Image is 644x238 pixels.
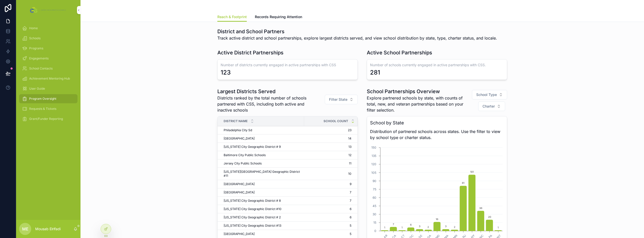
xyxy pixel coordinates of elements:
span: Track active district and school partnerships, explore largest districts served, and view school ... [217,35,497,41]
span: Baltimore City Public Schools [224,153,266,157]
text: 3 [419,225,420,228]
a: 7 [304,190,351,194]
img: App logo [29,6,67,14]
a: 10 [304,172,351,176]
text: 2 [427,225,429,228]
a: Grant/Funder Reporting [19,114,77,123]
span: ME [22,226,28,232]
span: District Name [224,119,248,123]
a: [US_STATE][GEOGRAPHIC_DATA] Geographic District #11 [224,170,301,178]
span: Jersey City Public Schools [224,161,262,165]
p: Mousab Elrifadi [35,226,61,231]
span: Programs [29,46,43,50]
a: 11 [304,161,351,165]
span: [GEOGRAPHIC_DATA] [224,137,255,141]
a: 12 [304,153,351,157]
span: [GEOGRAPHIC_DATA] [224,190,255,194]
span: Philadelphia City Sd [224,128,252,132]
h1: Largest Districts Served [217,88,320,95]
a: 5 [304,232,351,236]
a: Schools [19,34,77,43]
span: Program Oversight [29,97,56,101]
tspan: 135 [372,154,376,158]
text: 1 [401,226,403,229]
span: Districts ranked by the total number of schools partnered with CSS, including both active and ina... [217,95,320,113]
div: 123 [221,69,231,77]
a: 6 [304,215,351,219]
h1: Active District Partnerships [217,49,284,56]
a: [GEOGRAPHIC_DATA] [224,182,301,186]
h3: Number of districts currently engaged in active partnerships with CSS [221,62,354,67]
a: Programs [19,44,77,53]
span: Achievement Mentoring Hub [29,77,70,81]
a: [GEOGRAPHIC_DATA] [224,190,301,194]
button: Select Button [325,95,358,104]
a: School Contacts [19,64,77,73]
tspan: 15 [373,221,376,224]
span: Reach & Footprint [217,14,247,19]
a: 6 [304,207,351,211]
h3: Number of schools currently engaged in active partnerships with CSS. [370,62,504,67]
a: [GEOGRAPHIC_DATA] [224,137,301,141]
span: [US_STATE] City Geographic District # 9 [224,145,281,149]
button: Select Button [478,101,505,111]
div: scrollable content [16,20,80,130]
tspan: 90 [373,179,376,183]
span: Requests & Tickets [29,107,56,111]
h3: School by State [370,119,504,126]
text: 16 [436,218,438,221]
span: [GEOGRAPHIC_DATA] [224,182,255,186]
span: Schools [29,36,41,40]
span: Distribution of partnered schools across states. Use the filter to view by school type or charter... [370,128,504,141]
a: [US_STATE] City Geographic District #13 [224,224,301,228]
a: Baltimore City Public Schools [224,153,301,157]
text: 101 [470,170,474,173]
text: 6 [410,223,412,226]
a: Engagements [19,54,77,63]
tspan: 0 [374,229,376,233]
span: 5 [304,224,351,228]
h1: Active School Partnerships [367,49,432,56]
text: 1 [498,226,499,229]
a: 14 [304,137,351,141]
a: Achievement Mentoring Hub [19,74,77,83]
text: 2 [454,225,455,228]
a: 13 [304,145,351,149]
tspan: 120 [371,162,376,166]
a: [GEOGRAPHIC_DATA] [224,232,301,236]
tspan: 45 [373,204,376,208]
span: [US_STATE] City Geographic District #10 [224,207,281,211]
span: Engagements [29,56,49,60]
h1: District and School Partners [217,28,497,35]
span: Home [29,26,38,30]
a: [US_STATE] City Geographic District # 9 [224,145,301,149]
span: [GEOGRAPHIC_DATA] [224,232,255,236]
span: User Guide [29,87,45,91]
span: Explore partnered schools by state, with counts of total, new, and veteran partnerships based on ... [367,95,469,113]
text: 1 [384,226,385,229]
tspan: 30 [373,212,376,216]
a: Program Oversight [19,94,77,103]
span: [US_STATE] City Geographic District # 8 [224,199,281,203]
span: [US_STATE] City Geographic District # 2 [224,215,281,219]
span: Grant/Funder Reporting [29,117,63,121]
span: Filter State [329,97,347,102]
a: Jersey City Public Schools [224,161,301,165]
span: School Count [324,119,348,123]
div: 281 [370,69,380,77]
span: 9 [304,182,351,186]
a: [US_STATE] City Geographic District # 8 [224,199,301,203]
span: 7 [304,199,351,203]
a: 23 [304,128,351,132]
a: Philadelphia City Sd [224,128,301,132]
a: Records Requiring Attention [255,12,302,22]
